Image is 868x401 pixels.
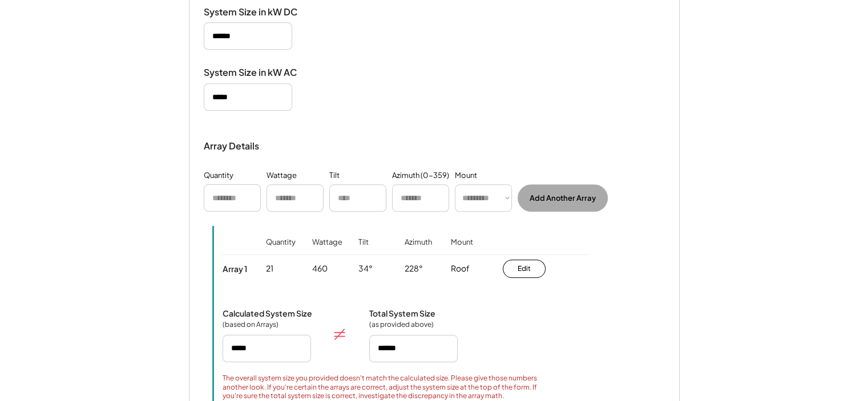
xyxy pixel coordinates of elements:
div: 21 [266,263,273,274]
div: Tilt [329,170,340,181]
div: Calculated System Size [223,308,312,318]
div: System Size in kW DC [204,6,318,18]
div: Wattage [312,237,342,263]
div: (as provided above) [369,320,434,329]
div: Roof [451,263,470,274]
div: 34° [358,263,373,274]
div: Array 1 [223,264,247,274]
div: Mount [455,170,477,181]
div: Array Details [204,139,261,153]
div: Total System Size [369,308,435,318]
div: (based on Arrays) [223,320,280,329]
div: 228° [405,263,423,274]
div: Quantity [266,237,296,263]
div: Azimuth (0-359) [392,170,449,181]
div: Tilt [358,237,369,263]
div: Quantity [204,170,233,181]
div: Azimuth [405,237,432,263]
div: System Size in kW AC [204,67,318,79]
button: Edit [503,260,546,278]
div: 460 [312,263,328,274]
div: The overall system size you provided doesn't match the calculated size. Please give those numbers... [223,374,551,400]
button: Add Another Array [518,184,608,212]
div: Wattage [267,170,297,181]
div: Mount [451,237,473,263]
